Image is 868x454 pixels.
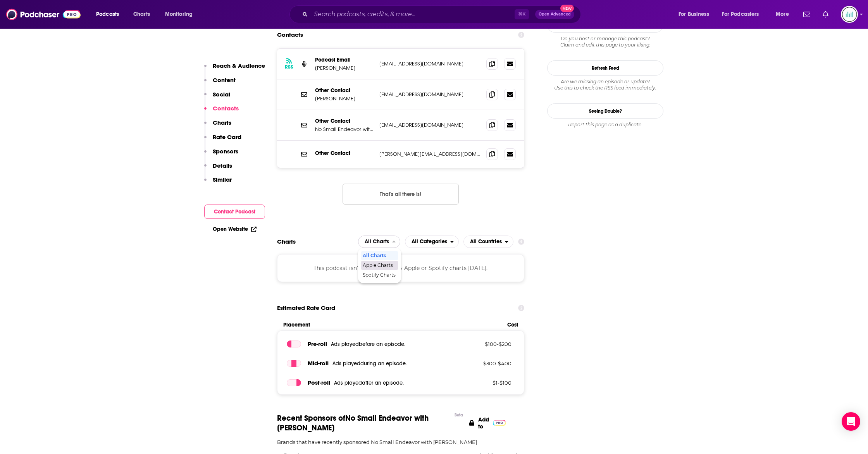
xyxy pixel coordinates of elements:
img: Podchaser - Follow, Share and Rate Podcasts [6,7,81,22]
button: Refresh Feed [547,60,663,76]
p: [EMAIL_ADDRESS][DOMAIN_NAME] [379,91,480,98]
span: Estimated Rate Card [277,301,335,315]
a: Add to [469,413,506,433]
span: Cost [507,322,518,328]
h2: Categories [405,236,459,248]
a: Charts [128,8,155,21]
button: close menu [358,236,401,248]
div: All Charts [361,251,398,260]
p: Brands that have recently sponsored No Small Endeavor with [PERSON_NAME] [277,439,524,445]
a: Show notifications dropdown [820,8,832,21]
a: Show notifications dropdown [800,8,813,21]
div: Report this page as a duplicate. [547,122,663,128]
div: Claim and edit this page to your liking. [547,36,663,48]
span: All Countries [470,239,502,244]
button: Show profile menu [841,6,858,23]
div: Spotify Charts [361,270,398,280]
p: Sponsors [213,148,238,155]
p: [PERSON_NAME] [315,95,373,102]
button: open menu [717,8,770,21]
p: Social [213,91,230,98]
p: Content [213,76,236,84]
span: For Podcasters [722,9,759,20]
p: Similar [213,176,232,183]
span: Ads played after an episode . [334,380,404,386]
span: All Categories [412,239,447,244]
h2: Charts [277,238,296,245]
span: Logged in as podglomerate [841,6,858,23]
span: Pre -roll [308,340,327,347]
span: Do you host or manage this podcast? [547,36,663,42]
span: Open Advanced [539,12,571,16]
div: Are we missing an episode or update? Use this to check the RSS feed immediately. [547,79,663,91]
p: Rate Card [213,133,241,141]
button: open menu [405,236,459,248]
span: Apple Charts [363,263,396,268]
span: All Charts [363,253,396,258]
h2: Platforms [358,236,401,248]
span: Ads played during an episode . [332,360,407,367]
p: [PERSON_NAME][EMAIL_ADDRESS][DOMAIN_NAME] [379,151,480,157]
span: New [560,5,574,12]
a: Open Website [213,226,257,232]
button: Similar [204,176,232,190]
span: For Business [679,9,709,20]
span: Monitoring [165,9,193,20]
button: Content [204,76,236,91]
p: No Small Endeavor with [PERSON_NAME] [315,126,373,132]
p: Add to [478,416,489,430]
p: Charts [213,119,231,126]
h3: RSS [285,64,293,70]
p: Details [213,162,232,169]
button: open menu [770,8,799,21]
button: Charts [204,119,231,133]
div: Open Intercom Messenger [842,412,860,431]
p: Other Contact [315,118,373,124]
p: Reach & Audience [213,62,265,69]
span: Podcasts [96,9,119,20]
button: Details [204,162,232,176]
p: [EMAIL_ADDRESS][DOMAIN_NAME] [379,122,480,128]
button: Social [204,91,230,105]
p: $ 300 - $ 400 [461,360,511,366]
p: $ 100 - $ 200 [461,341,511,347]
span: Spotify Charts [363,273,396,277]
span: ⌘ K [515,9,529,19]
p: [PERSON_NAME] [315,65,373,71]
p: Other Contact [315,87,373,94]
div: This podcast isn't ranking on any Apple or Spotify charts [DATE]. [277,254,524,282]
span: Placement [283,322,501,328]
span: Ads played before an episode . [331,341,405,347]
p: $ 1 - $ 100 [461,380,511,386]
span: All Charts [365,239,389,244]
button: Rate Card [204,133,241,148]
div: Beta [455,413,463,418]
button: Contact Podcast [204,205,265,219]
button: open menu [91,8,129,21]
div: Apple Charts [361,261,398,270]
button: Reach & Audience [204,62,265,76]
button: Open AdvancedNew [535,10,574,19]
button: Contacts [204,105,239,119]
h2: Contacts [277,28,303,42]
button: Sponsors [204,148,238,162]
span: More [776,9,789,20]
img: User Profile [841,6,858,23]
span: Post -roll [308,379,330,386]
button: Nothing here. [343,184,459,205]
div: Search podcasts, credits, & more... [297,5,588,23]
p: Other Contact [315,150,373,156]
button: open menu [160,8,203,21]
button: open menu [673,8,719,21]
button: open menu [463,236,513,248]
p: [EMAIL_ADDRESS][DOMAIN_NAME] [379,60,480,67]
img: Pro Logo [493,420,506,426]
p: Podcast Email [315,57,373,63]
span: Recent Sponsors of No Small Endeavor with [PERSON_NAME] [277,413,451,433]
p: Contacts [213,105,239,112]
span: Charts [133,9,150,20]
input: Search podcasts, credits, & more... [311,8,515,21]
h2: Countries [463,236,513,248]
span: Mid -roll [308,359,329,367]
